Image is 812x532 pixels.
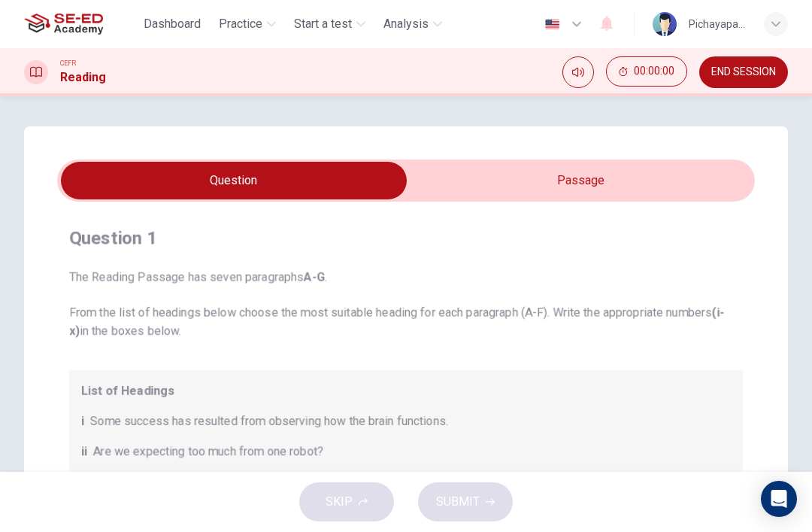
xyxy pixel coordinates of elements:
span: i [81,412,84,430]
span: Are we expecting too much from one robot? [93,442,323,461]
div: Pichayapa Thongtan [689,15,746,33]
span: Dashboard [144,15,201,33]
span: Some success has resulted from observing how the brain functions. [90,412,448,430]
button: END SESSION [699,56,788,88]
img: SE-ED Academy logo [24,9,103,39]
span: 00:00:00 [634,65,674,78]
a: SE-ED Academy logo [24,9,138,39]
div: Mute [562,56,594,88]
h4: Question 1 [69,226,743,250]
img: en [543,19,562,30]
button: 00:00:00 [606,56,687,87]
button: Dashboard [138,11,207,38]
span: List of Headings [81,382,731,400]
span: END SESSION [711,66,776,78]
span: CEFR [60,58,76,68]
b: A-G [304,269,325,284]
span: Start a test [294,15,352,33]
button: Practice [213,11,282,38]
img: Profile picture [653,12,677,36]
span: The Reading Passage has seven paragraphs . From the list of headings below choose the most suitab... [69,268,743,340]
span: Analysis [383,15,429,33]
button: Analysis [377,11,448,38]
span: ii [81,442,87,461]
div: Hide [606,56,687,88]
span: Practice [219,15,262,33]
div: Open Intercom Messenger [761,481,797,517]
h1: Reading [60,68,106,87]
button: Start a test [288,11,371,38]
